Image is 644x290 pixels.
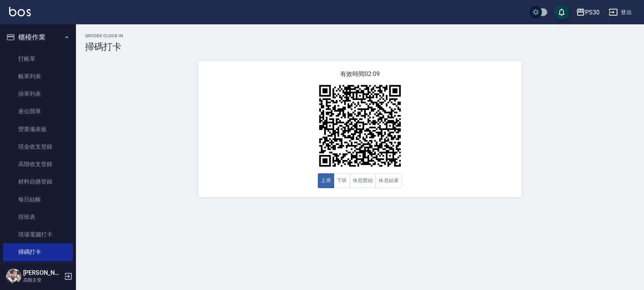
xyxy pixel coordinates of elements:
[6,269,21,284] img: Person
[3,68,73,85] a: 帳單列表
[334,173,350,188] button: 下班
[85,33,635,38] h2: QRcode Clock In
[3,103,73,120] a: 座位開單
[3,138,73,155] a: 現金收支登錄
[23,277,62,284] p: 高階主管
[3,27,73,47] button: 櫃檯作業
[9,7,31,16] img: Logo
[85,41,635,52] h3: 掃碼打卡
[23,269,62,277] h5: [PERSON_NAME]
[3,226,73,243] a: 現場電腦打卡
[3,120,73,138] a: 營業儀表板
[3,208,73,226] a: 排班表
[3,50,73,68] a: 打帳單
[3,85,73,103] a: 掛單列表
[318,173,334,188] button: 上班
[554,5,569,20] button: save
[350,173,376,188] button: 休息開始
[3,191,73,208] a: 每日結帳
[198,61,522,197] div: 有效時間 02:09
[376,173,402,188] button: 休息結束
[3,173,73,190] a: 材料自購登錄
[3,155,73,173] a: 高階收支登錄
[3,243,73,261] a: 掃碼打卡
[585,8,600,17] div: PS30
[606,5,635,19] button: 登出
[573,5,603,20] button: PS30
